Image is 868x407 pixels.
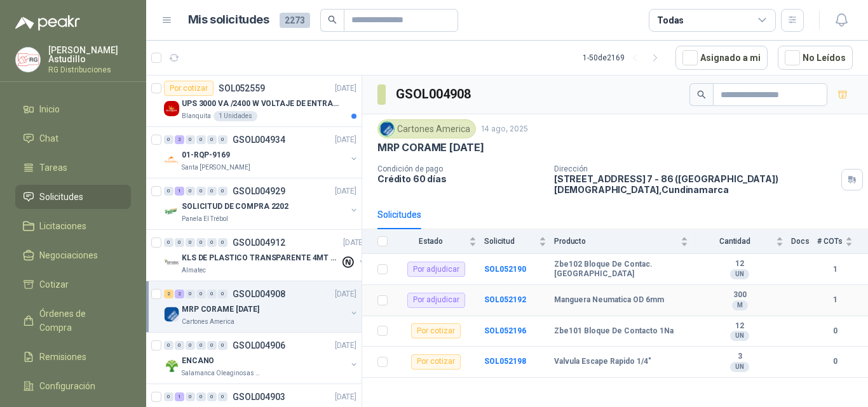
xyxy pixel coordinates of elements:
[335,288,356,300] p: [DATE]
[16,48,40,72] img: Company Logo
[377,141,484,154] p: MRP CORAME [DATE]
[15,126,131,150] a: Chat
[696,290,783,300] b: 300
[186,392,195,401] div: 0
[39,307,119,335] span: Órdenes de Compra
[182,149,230,161] p: 01-RQP-9169
[484,326,526,335] a: SOL052196
[554,173,836,195] p: [STREET_ADDRESS] 7 - 86 ([GEOGRAPHIC_DATA]) [DEMOGRAPHIC_DATA] , Cundinamarca
[39,219,86,233] span: Licitaciones
[39,350,86,364] span: Remisiones
[484,229,554,254] th: Solicitud
[817,229,868,254] th: # COTs
[218,187,227,196] div: 0
[175,392,184,401] div: 1
[657,13,684,27] div: Todas
[15,15,80,30] img: Logo peakr
[377,119,476,138] div: Cartones America
[554,164,836,173] p: Dirección
[39,161,67,175] span: Tareas
[380,122,394,136] img: Company Logo
[39,102,60,116] span: Inicio
[817,356,853,368] b: 0
[164,183,359,224] a: 0 1 0 0 0 0 GSOL004929[DATE] Company LogoSOLICITUD DE COMPRA 2202Panela El Trébol
[411,354,461,370] div: Por cotizar
[207,392,217,401] div: 0
[395,229,484,254] th: Estado
[218,341,227,350] div: 0
[675,46,768,70] button: Asignado a mi
[280,13,310,28] span: 2273
[164,101,179,116] img: Company Logo
[328,15,337,24] span: search
[196,187,206,196] div: 0
[696,321,783,331] b: 12
[343,237,365,249] p: [DATE]
[233,135,285,144] p: GSOL004934
[48,66,131,74] p: RG Distribuciones
[39,190,83,204] span: Solicitudes
[182,265,206,276] p: Almatec
[554,295,664,305] b: Manguera Neumatica OD 6mm
[186,290,195,298] div: 0
[335,185,356,197] p: [DATE]
[182,355,214,367] p: ENCANO
[396,84,473,104] h3: GSOL004908
[164,290,173,298] div: 2
[233,392,285,401] p: GSOL004903
[554,260,688,279] b: Zbe102 Bloque De Contac. [GEOGRAPHIC_DATA]
[377,173,544,184] p: Crédito 60 días
[817,294,853,306] b: 1
[554,229,696,254] th: Producto
[15,272,131,297] a: Cotizar
[182,252,340,264] p: KLS DE PLASTICO TRANSPARENTE 4MT CAL 4 Y CINTA TRA
[335,83,356,95] p: [DATE]
[730,331,749,341] div: UN
[15,345,131,369] a: Remisiones
[233,238,285,247] p: GSOL004912
[39,379,95,393] span: Configuración
[15,97,131,121] a: Inicio
[164,152,179,168] img: Company Logo
[484,265,526,274] b: SOL052190
[817,237,843,246] span: # COTs
[188,11,269,29] h1: Mis solicitudes
[554,237,678,246] span: Producto
[15,185,131,209] a: Solicitudes
[164,187,173,196] div: 0
[696,237,773,246] span: Cantidad
[182,163,250,173] p: Santa [PERSON_NAME]
[164,238,173,247] div: 0
[484,357,526,366] a: SOL052198
[554,326,674,337] b: Zbe101 Bloque De Contacto 1Na
[407,293,465,308] div: Por adjudicar
[182,214,228,224] p: Panela El Trébol
[218,135,227,144] div: 0
[207,341,217,350] div: 0
[48,46,131,63] p: [PERSON_NAME] Astudillo
[484,295,526,304] a: SOL052192
[164,81,214,96] div: Por cotizar
[377,164,544,173] p: Condición de pago
[196,135,206,144] div: 0
[730,269,749,279] div: UN
[182,201,288,213] p: SOLICITUD DE COMPRA 2202
[407,262,465,277] div: Por adjudicar
[39,248,98,262] span: Negociaciones
[15,243,131,267] a: Negociaciones
[233,341,285,350] p: GSOL004906
[411,323,461,338] div: Por cotizar
[233,290,285,298] p: GSOL004908
[39,277,69,291] span: Cotizar
[207,238,217,247] div: 0
[164,255,179,270] img: Company Logo
[164,235,367,276] a: 0 0 0 0 0 0 GSOL004912[DATE] Company LogoKLS DE PLASTICO TRANSPARENTE 4MT CAL 4 Y CINTA TRAAlmatec
[778,46,853,70] button: No Leídos
[696,352,783,362] b: 3
[164,286,359,327] a: 2 2 0 0 0 0 GSOL004908[DATE] Company LogoMRP CORAME [DATE]Cartones America
[484,237,536,246] span: Solicitud
[218,238,227,247] div: 0
[481,123,528,135] p: 14 ago, 2025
